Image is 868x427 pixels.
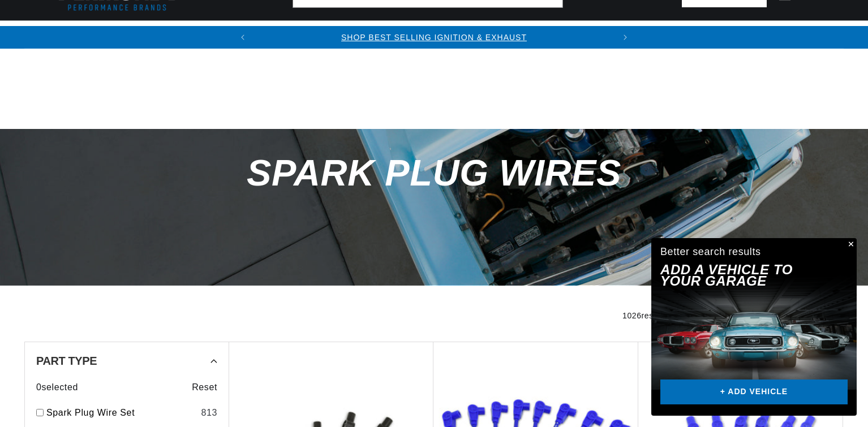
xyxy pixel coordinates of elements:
summary: Ignition Conversions [53,21,175,48]
span: 1026 results [622,311,667,320]
h2: Add A VEHICLE to your garage [660,264,819,287]
summary: Headers, Exhausts & Components [300,21,496,48]
span: Reset [192,380,217,395]
button: Close [843,238,857,252]
div: Announcement [254,31,614,44]
button: Translation missing: en.sections.announcements.previous_announcement [231,26,254,49]
span: 0 selected [36,380,78,395]
a: Spark Plug Wire Set [46,406,196,420]
span: Part Type [36,355,97,366]
div: 813 [201,406,217,420]
span: Spark Plug Wires [247,152,621,193]
button: Translation missing: en.sections.announcements.next_announcement [614,26,637,49]
a: + ADD VEHICLE [660,379,848,405]
summary: Engine Swaps [496,21,582,48]
summary: Coils & Distributors [175,21,300,48]
div: 1 of 2 [254,31,614,44]
div: Better search results [660,244,761,260]
a: SHOP BEST SELLING IGNITION & EXHAUST [341,33,527,42]
slideshow-component: Translation missing: en.sections.announcements.announcement_bar [24,26,844,49]
summary: Spark Plug Wires [693,21,801,48]
summary: Battery Products [582,21,693,48]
